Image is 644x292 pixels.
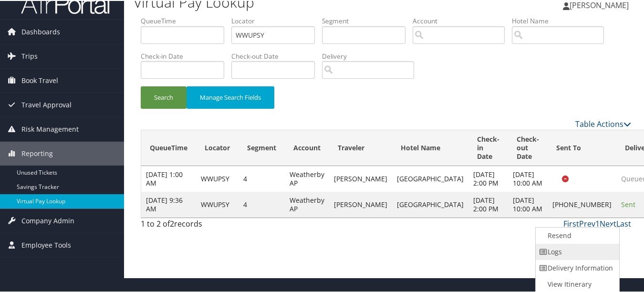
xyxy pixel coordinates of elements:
td: [PERSON_NAME] [329,165,392,191]
td: WWUPSY [196,165,239,191]
td: WWUPSY [196,191,239,217]
span: Travel Approval [21,92,72,116]
td: [GEOGRAPHIC_DATA] [392,165,468,191]
button: Manage Search Fields [187,85,274,108]
button: Search [141,85,187,108]
label: Delivery [322,51,421,60]
label: Segment [322,15,413,25]
label: Check-in Date [141,51,231,60]
span: Book Travel [21,68,58,92]
span: Dashboards [21,19,60,43]
span: Company Admin [21,208,74,232]
a: View Itinerary [536,275,617,292]
span: Sent [621,199,635,208]
label: Account [413,15,512,25]
th: Locator: activate to sort column ascending [196,129,239,165]
td: [DATE] 2:00 PM [468,165,508,191]
label: Locator [231,15,322,25]
th: Segment: activate to sort column ascending [239,129,285,165]
th: Sent To: activate to sort column ascending [548,129,616,165]
span: Reporting [21,141,53,165]
span: Risk Management [21,116,79,140]
td: [DATE] 10:00 AM [508,165,548,191]
td: [PERSON_NAME] [329,191,392,217]
span: Employee Tools [21,232,71,256]
td: Weatherby AP [285,191,329,217]
span: 2 [170,218,174,228]
a: Next [600,218,616,228]
span: Trips [21,43,38,67]
label: Hotel Name [512,15,611,25]
th: QueueTime: activate to sort column ascending [141,129,196,165]
a: Prev [579,218,595,228]
th: Check-in Date: activate to sort column ascending [468,129,508,165]
div: 1 to 2 of records [141,217,253,233]
td: [DATE] 2:00 PM [468,191,508,217]
td: Weatherby AP [285,165,329,191]
td: 4 [239,165,285,191]
a: First [563,218,579,228]
a: Delivery Information [536,259,617,275]
a: Logs [536,243,617,259]
th: Check-out Date: activate to sort column ascending [508,129,548,165]
td: 4 [239,191,285,217]
label: QueueTime [141,15,231,25]
th: Account: activate to sort column ascending [285,129,329,165]
th: Traveler: activate to sort column ascending [329,129,392,165]
a: 1 [595,218,600,228]
a: Table Actions [575,118,631,128]
td: [GEOGRAPHIC_DATA] [392,191,468,217]
td: [DATE] 9:36 AM [141,191,196,217]
td: [DATE] 1:00 AM [141,165,196,191]
td: [PHONE_NUMBER] [548,191,616,217]
label: Check-out Date [231,51,322,60]
a: Last [616,218,631,228]
a: Resend [536,227,617,243]
th: Hotel Name: activate to sort column descending [392,129,468,165]
td: [DATE] 10:00 AM [508,191,548,217]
